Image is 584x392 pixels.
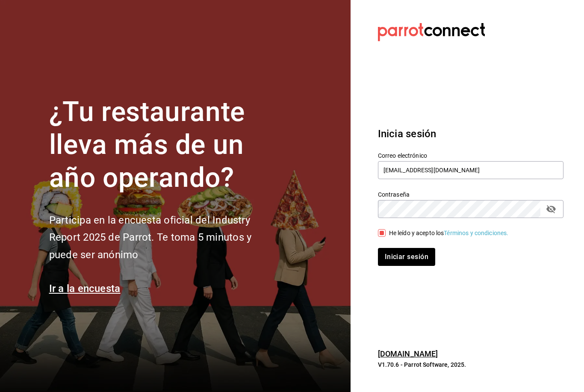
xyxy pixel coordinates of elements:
h1: ¿Tu restaurante lleva más de un año operando? [49,96,280,194]
a: Términos y condiciones. [444,230,508,236]
label: Correo electrónico [378,153,563,159]
a: Ir a la encuesta [49,283,121,295]
button: passwordField [544,202,558,216]
input: Ingresa tu correo electrónico [378,161,563,179]
p: V1.70.6 - Parrot Software, 2025. [378,360,563,369]
div: He leído y acepto los [389,229,509,238]
h2: Participa en la encuesta oficial del Industry Report 2025 de Parrot. Te toma 5 minutos y puede se... [49,212,280,264]
label: Contraseña [378,192,563,197]
h3: Inicia sesión [378,126,563,141]
a: [DOMAIN_NAME] [378,349,438,358]
button: Iniciar sesión [378,248,435,266]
